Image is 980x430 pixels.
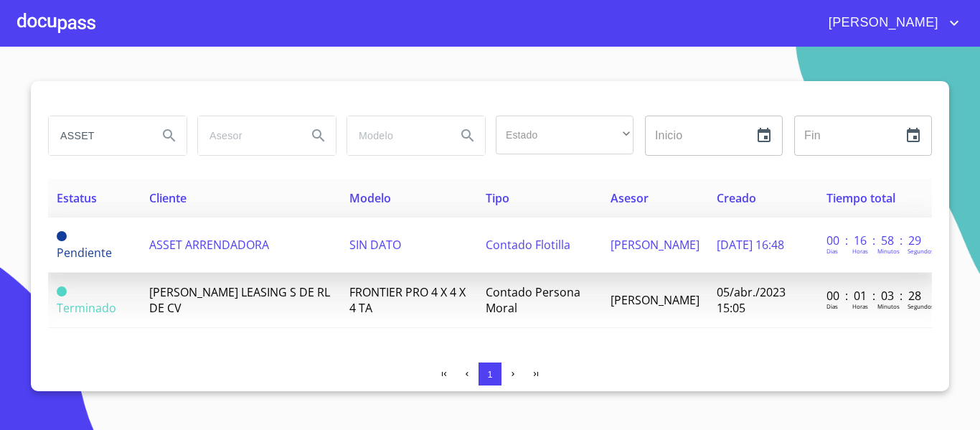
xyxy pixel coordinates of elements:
[57,231,67,241] span: Pendiente
[349,190,391,206] span: Modelo
[57,300,116,316] span: Terminado
[487,369,492,380] span: 1
[611,292,699,308] span: [PERSON_NAME]
[717,190,756,206] span: Creado
[149,284,330,316] span: [PERSON_NAME] LEASING S DE RL DE CV
[57,245,112,261] span: Pendiente
[149,190,187,206] span: Cliente
[57,190,97,206] span: Estatus
[57,286,67,296] span: Terminado
[611,237,699,253] span: [PERSON_NAME]
[496,116,633,154] div: ​
[149,237,269,253] span: ASSET ARRENDADORA
[486,237,570,253] span: Contado Flotilla
[152,118,187,153] button: Search
[826,288,923,304] p: 00 : 01 : 03 : 28
[717,237,784,253] span: [DATE] 16:48
[826,302,838,310] p: Dias
[877,247,900,255] p: Minutos
[349,237,401,253] span: SIN DATO
[908,247,934,255] p: Segundos
[818,11,963,34] button: account of current user
[826,233,923,248] p: 00 : 16 : 58 : 29
[49,116,146,155] input: search
[347,116,445,155] input: search
[877,302,900,310] p: Minutos
[611,190,649,206] span: Asesor
[486,284,580,316] span: Contado Persona Moral
[717,284,786,316] span: 05/abr./2023 15:05
[301,118,336,153] button: Search
[826,190,895,206] span: Tiempo total
[818,11,946,34] span: [PERSON_NAME]
[852,247,868,255] p: Horas
[349,284,466,316] span: FRONTIER PRO 4 X 4 X 4 TA
[852,302,868,310] p: Horas
[826,247,838,255] p: Dias
[198,116,296,155] input: search
[451,118,485,153] button: Search
[479,363,501,385] button: 1
[908,302,934,310] p: Segundos
[486,190,509,206] span: Tipo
